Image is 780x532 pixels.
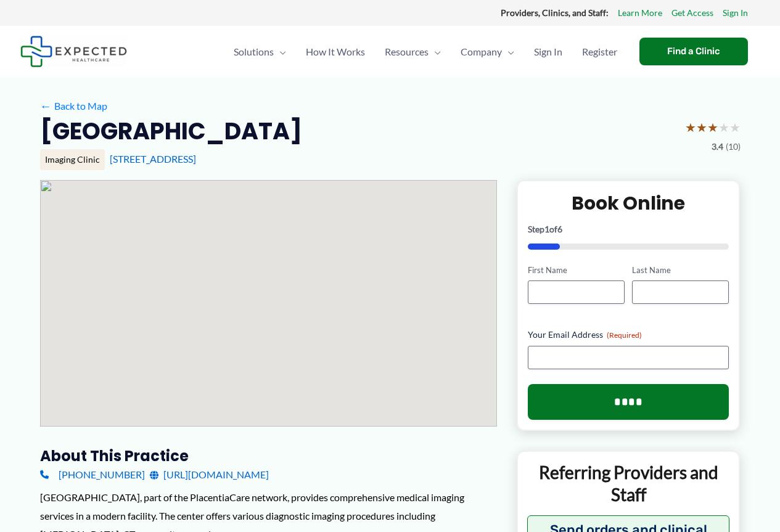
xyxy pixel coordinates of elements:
[685,116,696,139] span: ★
[40,97,107,115] a: ←Back to Map
[544,224,549,234] span: 1
[618,5,662,21] a: Learn More
[572,30,627,73] a: Register
[528,225,729,234] p: Step of
[726,139,741,155] span: (10)
[306,30,365,73] span: How It Works
[557,224,562,234] span: 6
[607,330,642,340] span: (Required)
[707,116,718,139] span: ★
[528,264,625,276] label: First Name
[729,116,741,139] span: ★
[461,30,502,73] span: Company
[150,465,269,484] a: [URL][DOMAIN_NAME]
[110,153,196,165] a: [STREET_ADDRESS]
[40,116,302,146] h2: [GEOGRAPHIC_DATA]
[528,329,729,341] label: Your Email Address
[385,30,429,73] span: Resources
[723,5,748,21] a: Sign In
[224,30,296,73] a: SolutionsMenu Toggle
[671,5,713,21] a: Get Access
[224,30,627,73] nav: Primary Site Navigation
[632,264,729,276] label: Last Name
[501,7,609,18] strong: Providers, Clinics, and Staff:
[274,30,286,73] span: Menu Toggle
[534,30,562,73] span: Sign In
[528,191,729,215] h2: Book Online
[582,30,617,73] span: Register
[375,30,451,73] a: ResourcesMenu Toggle
[40,465,145,484] a: [PHONE_NUMBER]
[20,36,127,67] img: Expected Healthcare Logo - side, dark font, small
[696,116,707,139] span: ★
[524,30,572,73] a: Sign In
[712,139,723,155] span: 3.4
[296,30,375,73] a: How It Works
[40,149,105,170] div: Imaging Clinic
[451,30,524,73] a: CompanyMenu Toggle
[502,30,514,73] span: Menu Toggle
[718,116,729,139] span: ★
[234,30,274,73] span: Solutions
[40,446,497,465] h3: About this practice
[527,461,730,506] p: Referring Providers and Staff
[40,100,52,112] span: ←
[639,38,748,65] a: Find a Clinic
[429,30,441,73] span: Menu Toggle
